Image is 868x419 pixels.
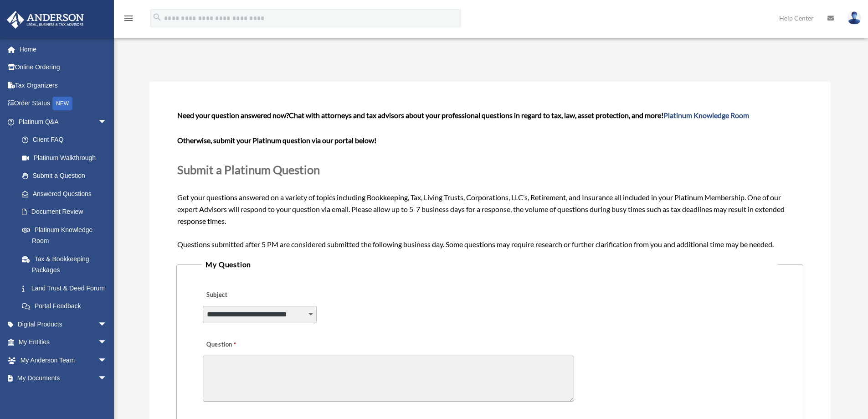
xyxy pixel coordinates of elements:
a: Land Trust & Deed Forum [13,279,121,297]
b: Otherwise, submit your Platinum question via our portal below! [177,136,376,145]
a: Document Review [13,203,121,221]
a: My Documentsarrow_drop_down [6,369,121,388]
span: arrow_drop_down [98,351,116,370]
i: menu [123,13,134,24]
legend: My Question [202,258,777,271]
span: arrow_drop_down [98,315,116,334]
label: Subject [203,289,289,302]
a: Home [6,40,121,58]
span: Submit a Platinum Question [177,163,320,176]
a: Tax Organizers [6,76,121,94]
a: menu [123,16,134,24]
a: Online Learningarrow_drop_down [6,387,121,405]
label: Question [203,339,273,352]
a: Submit a Question [13,167,116,185]
img: User Pic [847,11,861,25]
span: arrow_drop_down [98,387,116,406]
a: Platinum Knowledge Room [13,221,121,250]
a: Platinum Knowledge Room [663,111,749,119]
span: arrow_drop_down [98,113,116,131]
span: Need your question answered now? [177,111,289,119]
a: Online Ordering [6,58,121,77]
a: Tax & Bookkeeping Packages [13,250,121,279]
a: Answered Questions [13,185,121,203]
a: My Anderson Teamarrow_drop_down [6,351,121,369]
img: Anderson Advisors Platinum Portal [4,11,87,29]
span: arrow_drop_down [98,369,116,388]
a: Platinum Walkthrough [13,149,121,167]
span: Get your questions answered on a variety of topics including Bookkeeping, Tax, Living Trusts, Cor... [177,111,802,248]
span: Chat with attorneys and tax advisors about your professional questions in regard to tax, law, ass... [289,111,749,119]
a: Order StatusNEW [6,94,121,113]
a: Digital Productsarrow_drop_down [6,315,121,333]
a: Client FAQ [13,131,121,149]
i: search [152,12,162,22]
a: Platinum Q&Aarrow_drop_down [6,113,121,131]
div: NEW [52,97,72,110]
a: My Entitiesarrow_drop_down [6,333,121,352]
a: Portal Feedback [13,297,121,316]
span: arrow_drop_down [98,333,116,352]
